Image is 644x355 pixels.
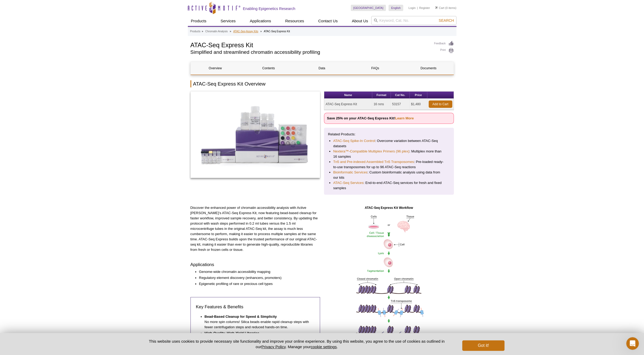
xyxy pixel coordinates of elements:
[462,340,504,351] button: Got it!
[333,159,445,170] li: : Pre-loaded ready-to-use transposomes for up to 96 ATAC-Seq reactions
[435,5,456,11] li: (0 items)
[190,29,200,34] a: Products
[190,205,320,252] p: Discover the enhanced power of chromatin accessibility analysis with Active [PERSON_NAME]’s ATAC-...
[260,30,262,33] li: »
[233,29,258,34] a: ATAC-Seq Assay Kits
[217,16,239,26] a: Services
[205,29,228,34] a: Chromatin Analysis
[190,262,320,268] h3: Applications
[408,6,416,10] a: Login
[247,16,274,26] a: Applications
[202,30,203,33] li: »
[311,345,337,349] button: cookie settings
[333,159,414,165] a: Tn5 and Pre-indexed Assembled Tn5 Transposomes
[410,92,427,99] th: Price
[190,41,429,49] h1: ATAC-Seq Express Kit
[410,99,427,110] td: $1,480
[315,16,341,26] a: Contact Us
[327,116,414,120] strong: Save 25% on your ATAC-Seq Express Kit!
[199,281,315,287] li: Epigenetic profiling of rare or precious cell types
[372,99,391,110] td: 16 rxns
[333,138,445,149] li: : Overcome variation between ATAC-Seq datasets
[419,6,430,10] a: Register
[439,18,454,23] span: Search
[199,275,315,280] li: Regulatory element discovery (enhancers, promoters)
[333,149,445,159] li: : Multiplex more than 16 samples
[434,48,454,54] a: Print
[191,62,240,75] a: Overview
[324,92,372,99] th: Name
[243,6,295,11] h2: Enabling Epigenetics Research
[388,5,403,11] a: English
[190,80,454,87] h2: ATAC-Seq Express Kit Overview
[205,314,310,330] li: No more spin columns! Silica beads enable rapid cleanup steps with fewer centrifugation steps and...
[328,132,450,137] p: Related Products:
[196,304,315,310] h3: Key Features & Benefits
[350,62,400,75] a: FAQs
[244,62,293,75] a: Contents
[372,92,391,99] th: Format
[351,5,386,11] a: [GEOGRAPHIC_DATA]
[404,62,453,75] a: Documents
[264,30,290,33] li: ATAC-Seq Express Kit
[205,331,310,346] li: Silica bead-based DNA recovery enhances sensitivity and data quality across a range of input amou...
[391,99,410,110] td: 53157
[230,30,231,33] li: »
[205,315,277,319] strong: Bead-Based Cleanup for Speed & Simplicity
[429,100,452,108] a: Add to Cart
[199,269,315,274] li: Genome-wide chromatin accessibility mapping
[205,331,259,335] strong: High-Quality, High-Yield Libraries
[282,16,307,26] a: Resources
[435,6,444,10] a: Cart
[437,18,455,23] button: Search
[435,6,438,9] img: Your Cart
[333,170,445,180] li: : Custom bioinformatic analysis using data from our kits
[188,16,210,26] a: Products
[190,50,429,55] h2: Simplified and streamlined chromatin accessibility profiling
[261,345,285,349] a: Privacy Policy
[417,5,418,11] li: |
[333,180,445,191] li: : End-to-end ATAC-Seq services for fresh and fixed samples
[190,91,320,178] img: ATAC-Seq Express Kit
[333,180,363,186] a: ATAC-Seq Services
[349,16,371,26] a: About Us
[333,138,375,144] a: ATAC-Seq Spike-In Control
[365,206,413,210] strong: ATAC-Seq Express Kit Workflow
[371,16,456,25] input: Keyword, Cat. No.
[434,41,454,46] a: Feedback
[333,149,409,154] a: Nextera™-Compatible Multiplex Primers (96 plex)
[140,338,454,349] p: This website uses cookies to provide necessary site functionality and improve your online experie...
[626,337,639,350] iframe: Intercom live chat
[297,62,347,75] a: Data
[391,92,410,99] th: Cat No.
[324,99,372,110] td: ATAC-Seq Express Kit
[333,170,367,175] a: Bioinformatic Services
[395,116,414,120] a: Learn More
